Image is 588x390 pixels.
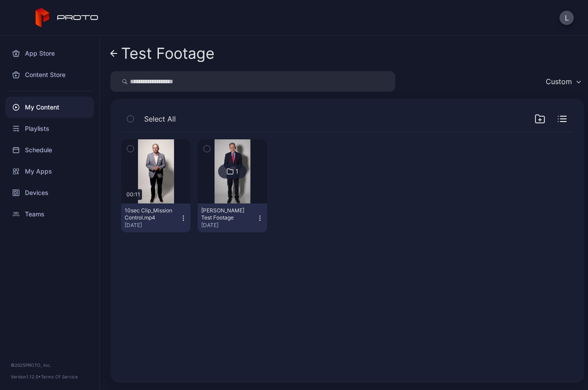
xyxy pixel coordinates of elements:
div: [DATE] [125,222,180,229]
div: Will Morris Test Footage [201,207,250,221]
a: Terms Of Service [41,374,78,379]
div: 10sec Clip_Mission Control.mp4 [125,207,174,221]
a: My Content [5,97,94,118]
a: Test Footage [110,43,215,64]
div: Test Footage [121,45,215,62]
span: Version 1.12.0 • [11,374,41,379]
div: 1 [235,167,239,175]
span: Select All [144,114,176,124]
div: [DATE] [201,222,256,229]
div: © 2025 PROTO, Inc. [11,362,89,369]
button: 10sec Clip_Mission Control.mp4[DATE] [121,203,191,232]
a: Schedule [5,139,94,161]
a: Devices [5,182,94,203]
button: L [560,11,574,25]
a: Content Store [5,64,94,85]
a: My Apps [5,161,94,182]
a: App Store [5,43,94,64]
div: Custom [546,77,572,86]
button: Custom [541,71,584,92]
a: Teams [5,203,94,225]
button: [PERSON_NAME] Test Footage[DATE] [198,203,267,232]
a: Playlists [5,118,94,139]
